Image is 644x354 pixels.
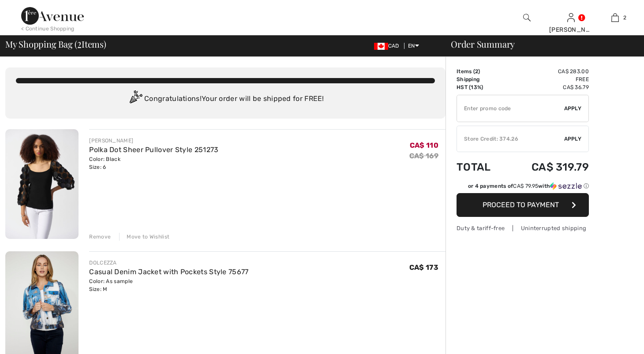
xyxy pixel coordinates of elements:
[5,129,79,239] img: Polka Dot Sheer Pullover Style 251273
[127,90,144,108] img: Congratulation2.svg
[119,233,169,241] div: Move to Wishlist
[457,152,506,182] td: Total
[457,135,564,143] div: Store Credit: 374.26
[564,104,582,112] span: Apply
[89,155,218,171] div: Color: Black Size: 6
[549,25,592,34] div: [PERSON_NAME]
[5,40,106,48] span: My Shopping Bag ( Items)
[593,12,637,23] a: 2
[440,40,639,48] div: Order Summary
[410,141,438,149] span: CA$ 110
[550,182,582,190] img: Sezzle
[457,75,506,83] td: Shipping
[21,7,84,25] img: 1ère Avenue
[457,224,589,232] div: Duty & tariff-free | Uninterrupted shipping
[77,37,82,49] span: 2
[21,25,75,33] div: < Continue Shopping
[16,90,435,108] div: Congratulations! Your order will be shipped for FREE!
[567,12,575,23] img: My Info
[89,233,111,241] div: Remove
[374,43,403,49] span: CAD
[374,43,388,50] img: Canadian Dollar
[475,68,478,75] span: 2
[523,12,531,23] img: search the website
[483,201,559,209] span: Proceed to Payment
[506,152,589,182] td: CA$ 319.79
[457,95,564,122] input: Promo code
[506,83,589,91] td: CA$ 36.79
[506,67,589,75] td: CA$ 283.00
[513,183,538,189] span: CA$ 79.95
[89,277,248,293] div: Color: As sample Size: M
[457,83,506,91] td: HST (13%)
[408,43,419,49] span: EN
[623,14,626,22] span: 2
[506,75,589,83] td: Free
[89,259,248,267] div: DOLCEZZA
[457,182,589,193] div: or 4 payments ofCA$ 79.95withSezzle Click to learn more about Sezzle
[457,193,589,217] button: Proceed to Payment
[457,67,506,75] td: Items ( )
[567,13,575,22] a: Sign In
[564,135,582,143] span: Apply
[409,152,438,160] s: CA$ 169
[409,263,438,272] span: CA$ 173
[89,268,248,276] a: Casual Denim Jacket with Pockets Style 75677
[89,137,218,145] div: [PERSON_NAME]
[89,145,218,154] a: Polka Dot Sheer Pullover Style 251273
[468,182,589,190] div: or 4 payments of with
[611,12,619,23] img: My Bag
